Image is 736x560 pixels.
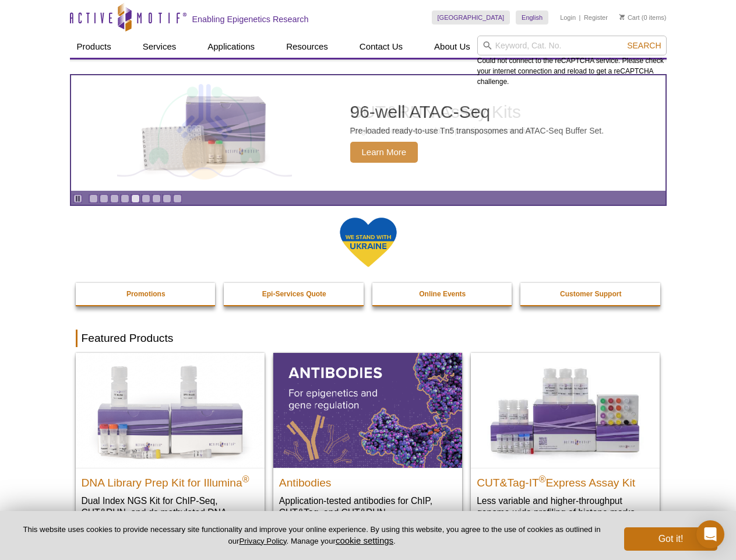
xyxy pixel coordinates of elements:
sup: ® [242,474,249,484]
a: Active Motif Kit photo 96-well ATAC-Seq Pre-loaded ready-to-use Tn5 transposomes and ATAC-Seq Buf... [71,75,665,191]
a: Privacy Policy [239,537,286,545]
p: Application-tested antibodies for ChIP, CUT&Tag, and CUT&RUN. [279,495,456,519]
a: Go to slide 7 [152,194,161,203]
a: All Antibodies Antibodies Application-tested antibodies for ChIP, CUT&Tag, and CUT&RUN. [273,353,462,530]
a: Toggle autoplay [73,194,82,203]
img: All Antibodies [273,353,462,467]
a: About Us [427,36,477,58]
a: Contact Us [353,36,410,58]
a: Login [560,13,576,22]
p: This website uses cookies to provide necessary site functionality and improve your online experie... [19,524,605,547]
div: Could not connect to the reCAPTCHA service. Please check your internet connection and reload to g... [477,36,667,87]
button: Got it! [624,527,717,551]
a: Services [136,36,184,58]
a: Go to slide 6 [142,194,150,203]
a: Go to slide 1 [89,194,98,203]
h2: Antibodies [279,471,456,489]
button: Search [624,40,664,51]
a: Go to slide 2 [100,194,108,203]
span: Search [627,41,661,50]
a: Epi-Services Quote [224,283,365,305]
button: cookie settings [336,535,393,545]
a: [GEOGRAPHIC_DATA] [432,10,510,24]
a: English [516,10,548,24]
a: Cart [619,13,640,22]
a: DNA Library Prep Kit for Illumina DNA Library Prep Kit for Illumina® Dual Index NGS Kit for ChIP-... [76,353,265,541]
input: Keyword, Cat. No. [477,36,667,55]
p: Pre-loaded ready-to-use Tn5 transposomes and ATAC-Seq Buffer Set. [350,125,604,136]
a: Products [70,36,118,58]
strong: Customer Support [560,290,621,298]
img: DNA Library Prep Kit for Illumina [76,353,265,467]
strong: Online Events [419,290,466,298]
h2: CUT&Tag-IT Express Assay Kit [477,471,654,489]
h2: 96-well ATAC-Seq [350,103,604,121]
a: Online Events [372,283,513,305]
a: Applications [200,36,262,58]
li: (0 items) [619,10,667,24]
h2: Enabling Epigenetics Research [192,14,309,24]
h2: Featured Products [76,330,661,347]
img: Active Motif Kit photo [132,89,277,177]
img: Your Cart [619,14,625,20]
sup: ® [539,474,546,484]
article: 96-well ATAC-Seq [71,75,665,191]
h2: DNA Library Prep Kit for Illumina [82,471,259,489]
strong: Epi-Services Quote [262,290,326,298]
a: Go to slide 9 [173,194,182,203]
a: CUT&Tag-IT® Express Assay Kit CUT&Tag-IT®Express Assay Kit Less variable and higher-throughput ge... [471,353,660,530]
a: Customer Support [520,283,661,305]
a: Go to slide 4 [121,194,129,203]
div: Open Intercom Messenger [696,520,724,548]
p: Dual Index NGS Kit for ChIP-Seq, CUT&RUN, and ds methylated DNA assays. [82,495,259,530]
a: Go to slide 5 [131,194,140,203]
img: CUT&Tag-IT® Express Assay Kit [471,353,660,467]
span: Learn More [350,142,418,163]
a: Promotions [76,283,217,305]
p: Less variable and higher-throughput genome-wide profiling of histone marks​. [477,495,654,519]
a: Resources [279,36,335,58]
a: Register [584,13,608,22]
a: Go to slide 3 [110,194,119,203]
li: | [579,10,581,24]
strong: Promotions [126,290,165,298]
a: Go to slide 8 [163,194,171,203]
img: We Stand With Ukraine [339,216,397,268]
